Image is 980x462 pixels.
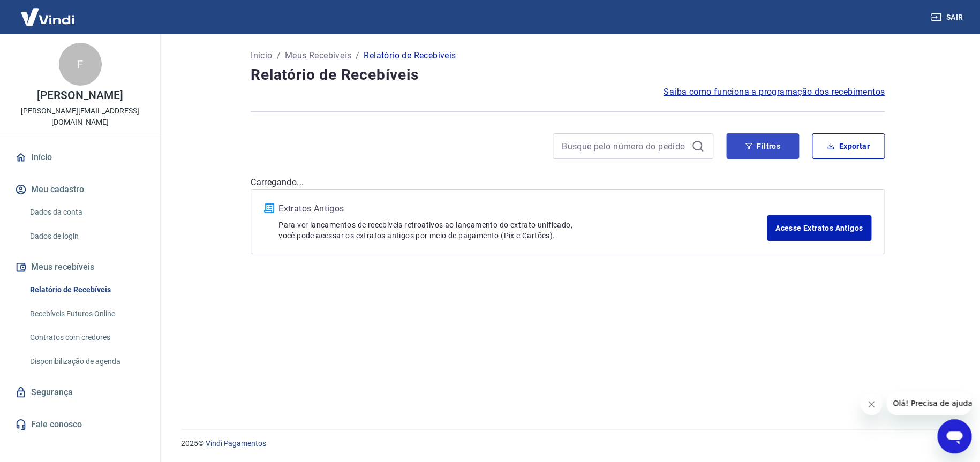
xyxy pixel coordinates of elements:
[929,7,967,27] button: Sair
[6,7,90,16] span: Olá! Precisa de ajuda?
[9,105,152,128] p: [PERSON_NAME][EMAIL_ADDRESS][DOMAIN_NAME]
[251,64,885,86] h4: Relatório de Recebíveis
[251,49,272,62] a: Início
[13,178,147,201] button: Meu cadastro
[664,86,885,99] a: Saiba como funciona a programação dos recebimentos
[26,225,147,247] a: Dados de login
[278,202,767,215] p: Extratos Antigos
[264,203,274,213] img: ícone
[26,327,147,349] a: Contratos com credores
[726,133,799,159] button: Filtros
[861,393,882,415] iframe: Fechar mensagem
[13,381,147,404] a: Segurança
[181,438,954,449] p: 2025 ©
[251,176,885,189] p: Carregando...
[37,90,123,101] p: [PERSON_NAME]
[562,138,687,154] input: Busque pelo número do pedido
[13,255,147,279] button: Meus recebíveis
[812,133,885,159] button: Exportar
[59,43,102,86] div: F
[285,49,351,62] a: Meus Recebíveis
[26,279,147,301] a: Relatório de Recebíveis
[364,49,456,62] p: Relatório de Recebíveis
[356,49,359,62] p: /
[206,439,266,448] a: Vindi Pagamentos
[886,391,971,415] iframe: Mensagem da empresa
[767,215,871,241] a: Acesse Extratos Antigos
[276,49,280,62] p: /
[13,146,147,169] a: Início
[26,303,147,325] a: Recebíveis Futuros Online
[937,419,971,453] iframe: Botão para abrir a janela de mensagens
[26,351,147,373] a: Disponibilização de agenda
[278,219,767,241] p: Para ver lançamentos de recebíveis retroativos ao lançamento do extrato unificado, você pode aces...
[13,1,82,33] img: Vindi
[26,201,147,223] a: Dados da conta
[13,413,147,436] a: Fale conosco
